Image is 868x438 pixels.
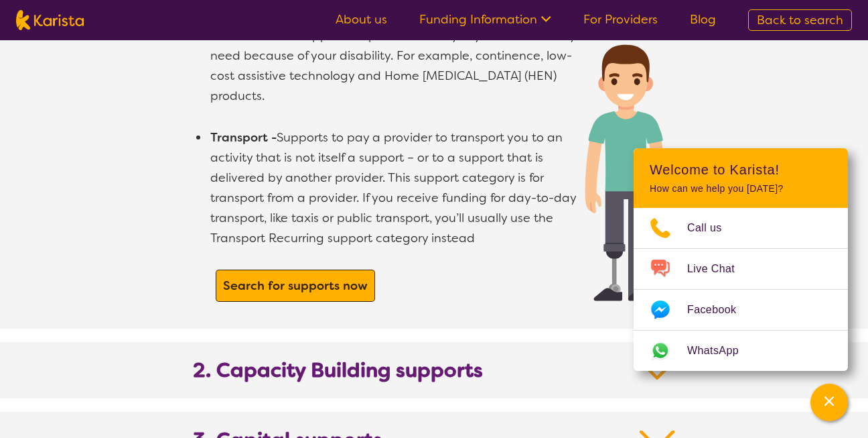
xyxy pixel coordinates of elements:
b: Search for supports now [223,278,368,294]
b: 2. Capacity Building supports [193,358,483,382]
a: Blog [690,11,716,28]
img: Core Supports [575,34,675,322]
a: Funding Information [419,11,551,28]
span: Call us [687,218,738,238]
span: WhatsApp [687,341,755,361]
ul: Choose channel [634,208,848,371]
span: Back to search [757,12,843,28]
a: For Providers [583,11,658,28]
b: Transport - [210,129,277,146]
span: Facebook [687,300,752,320]
a: Back to search [748,9,852,31]
img: Karista logo [16,10,84,30]
div: Channel Menu [634,148,848,371]
span: Live Chat [687,259,751,279]
p: How can we help you [DATE]? [650,183,832,195]
h2: Welcome to Karista! [650,162,832,178]
li: Supports to purchase everyday use items that you need because of your disability. For example, co... [209,25,594,106]
button: Channel Menu [810,384,848,421]
a: Web link opens in a new tab. [634,331,848,371]
a: Search for supports now [220,274,371,298]
li: Supports to pay a provider to transport you to an activity that is not itself a support – or to a... [209,127,594,248]
a: About us [336,11,387,28]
